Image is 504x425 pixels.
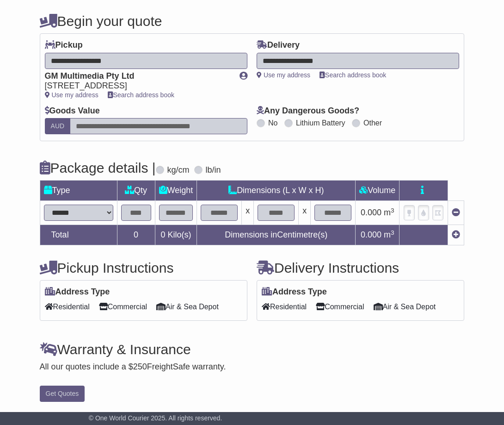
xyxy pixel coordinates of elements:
td: Dimensions in Centimetre(s) [197,225,356,245]
span: 0.000 [361,208,381,217]
a: Add new item [452,230,460,239]
span: 0 [160,230,165,239]
div: [STREET_ADDRESS] [45,81,230,91]
h4: Delivery Instructions [257,260,464,275]
span: Air & Sea Depot [374,300,436,314]
span: 250 [133,362,147,371]
a: Remove this item [452,208,460,217]
span: Residential [262,300,307,314]
label: Other [363,119,382,127]
td: Qty [117,181,155,201]
span: 0.000 [361,230,381,239]
span: Air & Sea Depot [156,300,219,314]
div: GM Multimedia Pty Ltd [45,71,230,81]
td: Volume [356,181,400,201]
label: Pickup [45,40,83,50]
label: No [268,119,277,127]
td: Kilo(s) [155,225,197,245]
div: All our quotes include a $ FreightSafe warranty. [40,362,465,372]
label: AUD [45,118,71,134]
h4: Pickup Instructions [40,260,247,275]
td: Weight [155,181,197,201]
a: Search address book [108,91,174,99]
span: m [384,208,394,217]
td: x [299,201,311,225]
td: 0 [117,225,155,245]
td: Type [40,181,117,201]
label: Address Type [45,287,110,297]
button: Get Quotes [40,386,85,402]
span: Commercial [99,300,147,314]
td: x [242,201,254,225]
a: Use my address [45,91,98,99]
h4: Package details | [40,160,156,175]
label: Delivery [257,40,300,50]
span: © One World Courier 2025. All rights reserved. [89,414,222,422]
label: Goods Value [45,106,100,116]
td: Total [40,225,117,245]
a: Use my address [257,71,310,79]
label: kg/cm [167,165,190,175]
label: Lithium Battery [296,119,345,127]
label: Any Dangerous Goods? [257,106,359,116]
label: Address Type [262,287,327,297]
sup: 3 [391,229,394,236]
span: Commercial [316,300,364,314]
sup: 3 [391,207,394,214]
a: Search address book [320,71,386,79]
h4: Begin your quote [40,13,465,29]
td: Dimensions (L x W x H) [197,181,356,201]
h4: Warranty & Insurance [40,342,465,357]
span: Residential [45,300,90,314]
label: lb/in [206,165,221,175]
span: m [384,230,394,239]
